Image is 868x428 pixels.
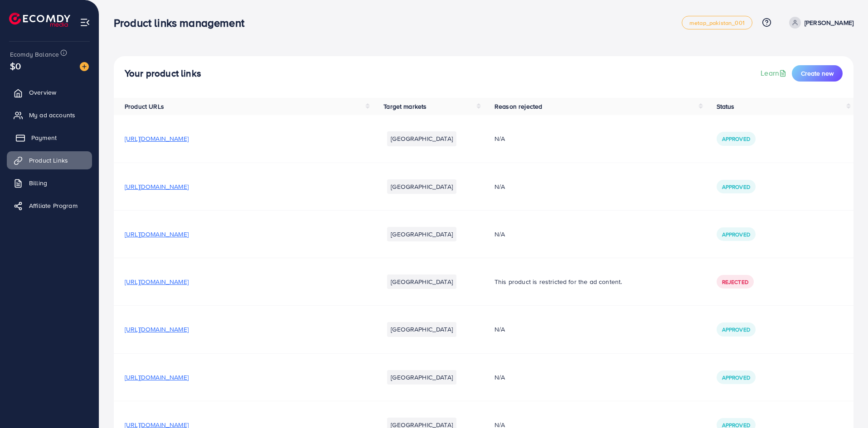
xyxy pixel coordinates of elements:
a: My ad accounts [7,106,92,124]
span: Affiliate Program [29,201,78,210]
span: [URL][DOMAIN_NAME] [125,325,189,334]
span: Approved [722,231,750,238]
p: [PERSON_NAME] [805,17,853,28]
a: Payment [7,129,92,147]
img: image [80,62,89,71]
span: [URL][DOMAIN_NAME] [125,134,189,143]
a: metap_pakistan_001 [682,16,752,29]
span: Reason rejected [495,102,542,111]
h4: Your product links [125,68,201,79]
span: Target markets [383,102,427,111]
span: N/A [495,373,505,382]
iframe: Chat [829,387,861,421]
span: Overview [29,88,56,97]
span: N/A [495,325,505,334]
li: [GEOGRAPHIC_DATA] [387,179,456,194]
a: Learn [761,68,788,78]
span: [URL][DOMAIN_NAME] [125,277,189,286]
span: $0 [10,59,21,72]
span: Approved [722,326,750,333]
span: Product URLs [125,102,164,111]
span: Payment [31,133,57,142]
span: N/A [495,134,505,143]
span: [URL][DOMAIN_NAME] [125,373,189,382]
a: Affiliate Program [7,197,92,215]
p: This product is restricted for the ad content. [495,276,695,287]
span: Approved [722,135,750,143]
a: Overview [7,83,92,101]
button: Create new [792,65,843,82]
a: Product Links [7,151,92,169]
li: [GEOGRAPHIC_DATA] [387,322,456,337]
h3: Product links management [114,16,252,29]
span: metap_pakistan_001 [689,20,745,26]
img: logo [9,13,70,27]
span: [URL][DOMAIN_NAME] [125,182,189,191]
img: menu [80,17,90,28]
span: Ecomdy Balance [10,50,59,59]
span: Approved [722,183,750,191]
span: Product Links [29,156,68,165]
a: Billing [7,174,92,192]
span: N/A [495,182,505,191]
a: [PERSON_NAME] [786,17,853,29]
span: Billing [29,178,47,188]
li: [GEOGRAPHIC_DATA] [387,227,456,241]
span: Approved [722,374,750,381]
span: [URL][DOMAIN_NAME] [125,230,189,239]
span: Rejected [722,278,748,286]
span: Create new [801,69,834,78]
li: [GEOGRAPHIC_DATA] [387,274,456,289]
li: [GEOGRAPHIC_DATA] [387,131,456,146]
span: N/A [495,230,505,239]
span: Status [717,102,735,111]
li: [GEOGRAPHIC_DATA] [387,370,456,385]
span: My ad accounts [29,111,75,120]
